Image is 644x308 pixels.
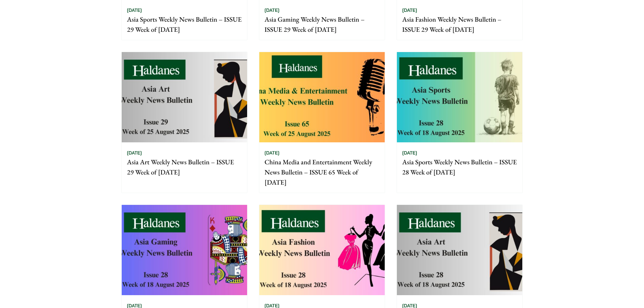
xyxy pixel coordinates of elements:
[127,7,142,13] time: [DATE]
[127,150,142,156] time: [DATE]
[402,150,417,156] time: [DATE]
[127,157,242,177] p: Asia Art Weekly News Bulletin – ISSUE 29 Week of [DATE]
[265,7,280,13] time: [DATE]
[397,52,523,193] a: [DATE] Asia Sports Weekly News Bulletin – ISSUE 28 Week of [DATE]
[265,14,379,34] p: Asia Gaming Weekly News Bulletin – ISSUE 29 Week of [DATE]
[265,157,379,187] p: China Media and Entertainment Weekly News Bulletin – ISSUE 65 Week of [DATE]
[265,150,280,156] time: [DATE]
[121,52,247,193] a: [DATE] Asia Art Weekly News Bulletin – ISSUE 29 Week of [DATE]
[127,14,242,34] p: Asia Sports Weekly News Bulletin – ISSUE 29 Week of [DATE]
[402,14,517,34] p: Asia Fashion Weekly News Bulletin – ISSUE 29 Week of [DATE]
[259,52,385,193] a: [DATE] China Media and Entertainment Weekly News Bulletin – ISSUE 65 Week of [DATE]
[402,157,517,177] p: Asia Sports Weekly News Bulletin – ISSUE 28 Week of [DATE]
[402,7,417,13] time: [DATE]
